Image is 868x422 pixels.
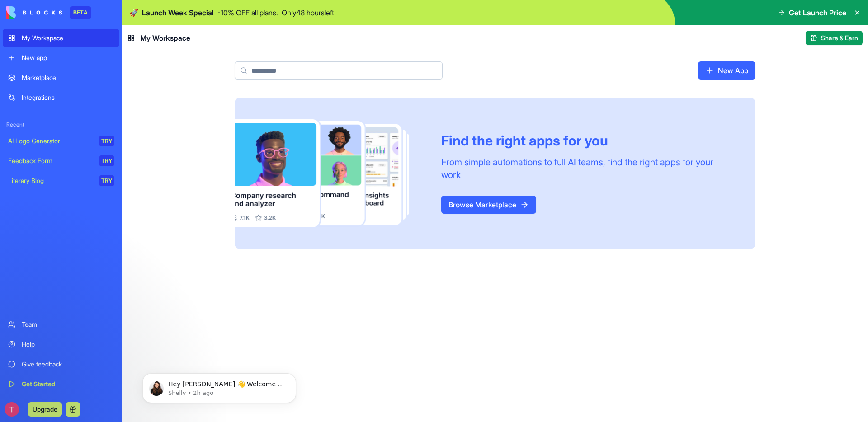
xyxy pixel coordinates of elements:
[140,33,190,43] span: My Workspace
[3,69,119,87] a: Marketplace
[3,132,119,150] a: AI Logo GeneratorTRY
[3,355,119,373] a: Give feedback
[22,340,114,349] div: Help
[22,53,114,62] div: New app
[3,315,119,333] a: Team
[99,175,114,186] div: TRY
[3,172,119,190] a: Literary BlogTRY
[3,335,119,353] a: Help
[28,402,62,417] button: Upgrade
[22,320,114,329] div: Team
[5,402,19,417] img: ACg8ocJfRhMnTD8BXFpmGIDQQlkjM0urQ5ty7_OevorCf_Mrgf6h1g=s96-c
[3,375,119,393] a: Get Started
[235,119,427,227] img: Frame_181_egmpey.png
[70,6,91,19] div: BETA
[22,73,114,82] div: Marketplace
[3,89,119,107] a: Integrations
[789,7,846,18] span: Get Launch Price
[441,156,734,181] div: From simple automations to full AI teams, find the right apps for your work
[99,136,114,146] div: TRY
[28,404,62,413] a: Upgrade
[8,136,93,145] div: AI Logo Generator
[142,7,214,18] span: Launch Week Special
[821,33,858,42] span: Share & Earn
[3,121,119,128] span: Recent
[806,31,863,45] button: Share & Earn
[6,6,91,19] a: BETA
[6,6,62,19] img: logo
[3,29,119,47] a: My Workspace
[3,49,119,67] a: New app
[8,156,93,165] div: Feedback Form
[129,354,310,417] iframe: Intercom notifications message
[441,196,536,214] a: Browse Marketplace
[22,33,114,42] div: My Workspace
[8,176,93,185] div: Literary Blog
[99,155,114,166] div: TRY
[22,380,114,389] div: Get Started
[282,7,334,18] p: Only 48 hours left
[217,7,278,18] p: - 10 % OFF all plans.
[129,7,138,18] span: 🚀
[441,132,734,149] div: Find the right apps for you
[3,152,119,170] a: Feedback FormTRY
[22,360,114,369] div: Give feedback
[22,93,114,102] div: Integrations
[698,61,755,80] a: New App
